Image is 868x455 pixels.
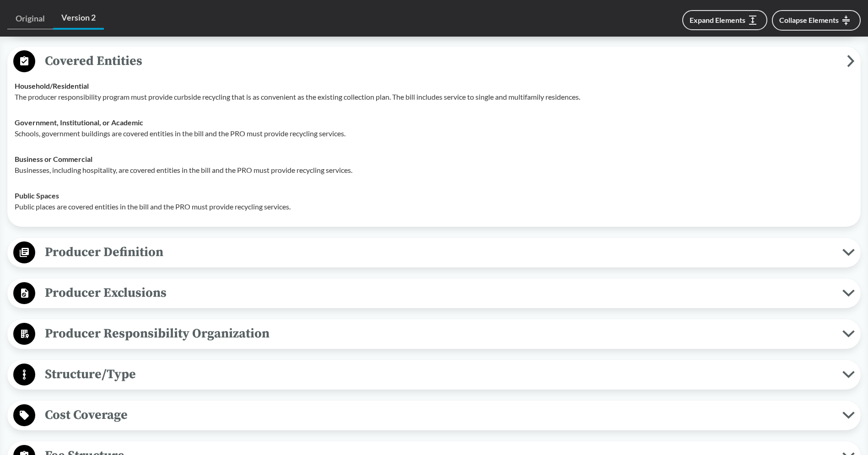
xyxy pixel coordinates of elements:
span: Producer Responsibility Organization [35,323,842,344]
span: Covered Entities [35,51,847,71]
strong: Business or Commercial [15,155,92,163]
strong: Public Spaces [15,191,59,200]
p: The producer responsibility program must provide curbside recycling that is as convenient as the ... [15,91,853,102]
a: Version 2 [53,7,104,30]
span: Producer Definition [35,242,842,262]
p: Businesses, including hospitality, are covered entities in the bill and the PRO must provide recy... [15,165,853,176]
span: Structure/Type [35,364,842,385]
span: Cost Coverage [35,405,842,425]
p: Schools, government buildings are covered entities in the bill and the PRO must provide recycling... [15,128,853,139]
strong: Household/​Residential [15,81,89,90]
button: Cost Coverage [11,404,857,427]
button: Producer Definition [11,241,857,264]
button: Producer Responsibility Organization [11,322,857,346]
button: Covered Entities [11,50,857,73]
button: Structure/Type [11,363,857,386]
span: Producer Exclusions [35,283,842,303]
button: Expand Elements [682,10,767,30]
strong: Government, Institutional, or Academic [15,118,143,127]
a: Original [7,8,53,29]
button: Collapse Elements [772,10,861,31]
button: Producer Exclusions [11,282,857,305]
p: Public places are covered entities in the bill and the PRO must provide recycling services. [15,201,853,212]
